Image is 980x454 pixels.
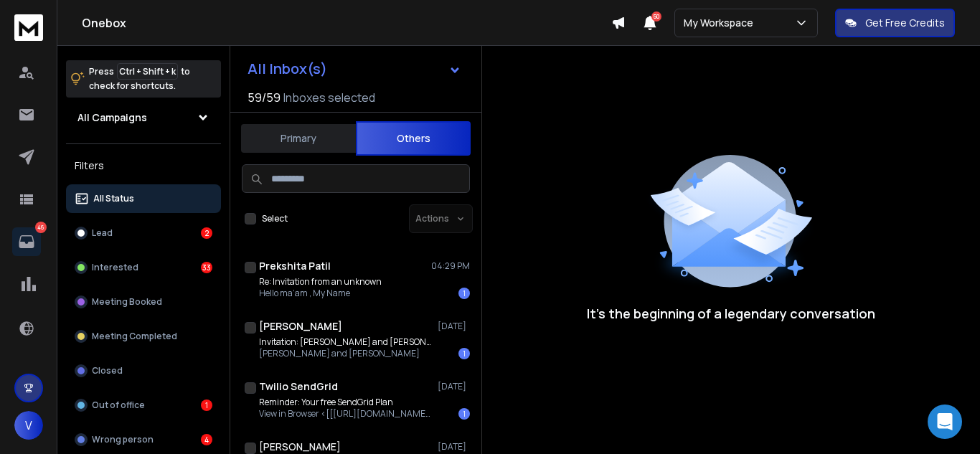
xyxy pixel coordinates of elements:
div: Open Intercom Messenger [928,405,962,439]
h3: Inboxes selected [283,89,375,106]
div: 33 [201,262,212,273]
p: It’s the beginning of a legendary conversation [587,303,875,323]
p: [DATE] [438,381,470,392]
p: Meeting Completed [92,331,177,342]
button: Wrong person4 [66,425,221,454]
p: Invitation: [PERSON_NAME] and [PERSON_NAME] [259,336,431,348]
p: Meeting Booked [92,296,162,308]
h1: Onebox [82,14,611,32]
p: [DATE] [438,321,470,332]
button: V [14,411,43,440]
div: 1 [458,288,470,299]
p: Interested [92,262,138,273]
a: 46 [12,227,41,256]
p: View in Browser <[[[URL][DOMAIN_NAME]]> | Forward to [259,408,431,420]
h1: [PERSON_NAME] [259,319,342,334]
img: logo [14,14,43,41]
h1: All Campaigns [77,110,147,125]
label: Select [262,213,288,224]
span: Ctrl + Shift + k [117,63,178,80]
p: Reminder: Your free SendGrid Plan [259,397,431,408]
button: Get Free Credits [835,9,955,37]
p: 04:29 PM [431,260,470,272]
p: Hello ma’am , My Name [259,288,382,299]
p: All Status [93,193,134,204]
span: 59 / 59 [248,89,281,106]
button: All Campaigns [66,103,221,132]
button: Primary [241,123,356,154]
p: 46 [35,222,47,233]
p: Closed [92,365,123,377]
p: Wrong person [92,434,154,445]
p: Get Free Credits [865,16,945,30]
button: Meeting Completed [66,322,221,351]
button: Interested33 [66,253,221,282]
p: My Workspace [684,16,759,30]
button: Others [356,121,471,156]
p: [DATE] [438,441,470,453]
button: Out of office1 [66,391,221,420]
button: All Status [66,184,221,213]
div: 4 [201,434,212,445]
div: 1 [201,399,212,411]
h3: Filters [66,156,221,176]
p: Lead [92,227,113,239]
p: Out of office [92,399,145,411]
p: Press to check for shortcuts. [89,65,190,93]
h1: Twilio SendGrid [259,379,338,394]
button: Lead2 [66,219,221,247]
div: 2 [201,227,212,239]
h1: All Inbox(s) [248,62,327,76]
div: 1 [458,408,470,420]
h1: Prekshita Patil [259,259,331,273]
div: 1 [458,348,470,359]
span: 50 [651,11,661,22]
p: [PERSON_NAME] and [PERSON_NAME] [259,348,431,359]
button: Meeting Booked [66,288,221,316]
button: Closed [66,356,221,385]
p: Re: Invitation from an unknown [259,276,382,288]
button: All Inbox(s) [236,55,473,83]
h1: [PERSON_NAME] [259,440,341,454]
